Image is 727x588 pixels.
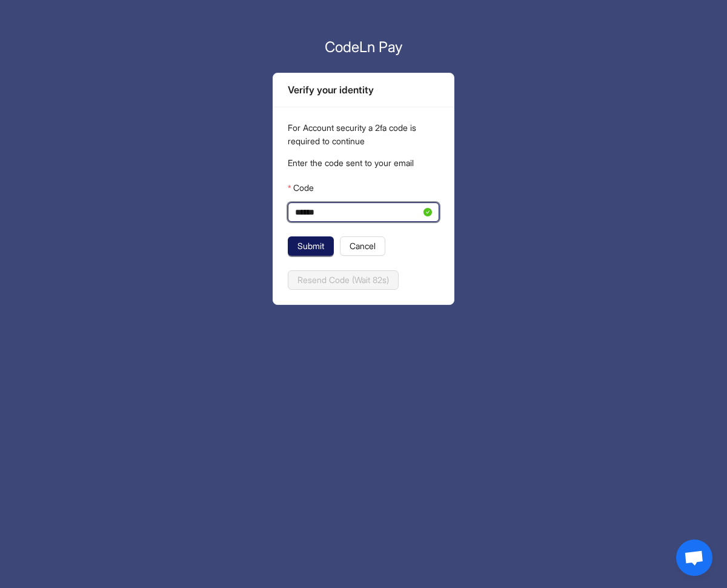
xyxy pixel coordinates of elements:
div: Verify your identity [288,82,439,98]
label: Code [288,178,314,198]
button: Resend Code (Wait 82s) [288,270,399,290]
input: Code [295,205,421,219]
p: CodeLn Pay [273,36,454,58]
button: Cancel [340,236,385,256]
span: Submit [297,239,324,253]
span: Cancel [350,239,376,253]
span: Resend Code (Wait 82s) [297,273,389,287]
p: For Account security a 2fa code is required to continue [288,121,439,148]
p: Enter the code sent to your email [288,156,439,170]
div: Open chat [676,540,712,576]
button: Submit [288,236,334,256]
